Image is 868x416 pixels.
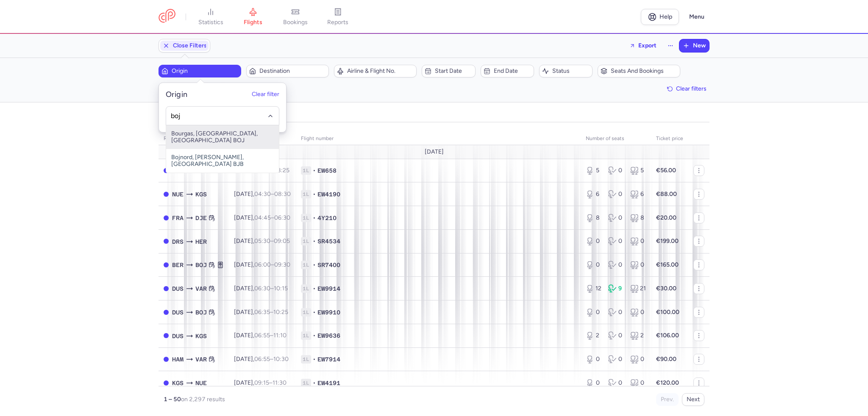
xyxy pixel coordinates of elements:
[172,213,184,223] span: FRA
[317,331,340,340] span: EW9636
[172,68,238,74] span: Origin
[273,309,288,316] time: 10:25
[586,237,601,245] div: 0
[494,68,531,74] span: End date
[586,261,601,269] div: 0
[586,284,601,293] div: 12
[630,284,646,293] div: 21
[598,65,680,77] button: Seats and bookings
[301,166,311,175] span: 1L
[656,393,679,406] button: Prev.
[234,261,290,268] span: [DATE],
[195,331,207,341] span: KGS
[693,42,706,49] span: New
[234,355,289,363] span: [DATE],
[254,379,269,386] time: 09:15
[159,65,241,77] button: Origin
[317,379,340,387] span: EW4191
[195,284,207,293] span: VAR
[586,166,601,175] div: 5
[676,85,707,92] span: Clear filters
[195,378,207,388] span: NUE
[273,332,287,339] time: 11:10
[254,309,288,316] span: –
[630,261,646,269] div: 0
[317,261,340,269] span: SR7400
[624,39,662,52] button: Export
[317,284,340,293] span: EW9914
[656,309,679,316] strong: €100.00
[638,42,657,49] span: Export
[172,331,184,341] span: DUS
[586,190,601,198] div: 6
[172,260,184,270] span: BER
[581,132,651,145] th: number of seats
[552,68,590,74] span: Status
[608,355,624,364] div: 0
[254,285,288,292] span: –
[651,132,688,145] th: Ticket price
[317,190,340,198] span: EW4190
[608,379,624,387] div: 0
[656,379,679,386] strong: €120.00
[630,237,646,245] div: 0
[171,111,275,120] input: -searchbox
[159,39,210,52] button: Close Filters
[254,355,270,363] time: 06:55
[172,308,184,317] span: DUS
[313,166,316,175] span: •
[586,308,601,317] div: 0
[630,166,646,175] div: 5
[608,190,624,198] div: 0
[244,19,262,26] span: flights
[301,355,311,364] span: 1L
[234,309,288,316] span: [DATE],
[159,9,175,25] a: CitizenPlane red outlined logo
[273,355,289,363] time: 10:30
[608,284,624,293] div: 9
[656,261,679,268] strong: €165.00
[273,379,287,386] time: 11:30
[234,379,287,386] span: [DATE],
[173,42,207,49] span: Close Filters
[189,8,232,26] a: statistics
[274,8,317,26] a: bookings
[234,332,287,339] span: [DATE],
[327,19,348,26] span: reports
[254,261,290,268] span: –
[586,355,601,364] div: 0
[313,379,316,387] span: •
[254,214,290,221] span: –
[254,237,270,245] time: 05:30
[659,14,672,20] span: Help
[198,19,223,26] span: statistics
[195,308,207,317] span: BOJ
[172,355,184,364] span: HAM
[172,284,184,293] span: DUS
[273,167,289,174] time: 08:25
[159,132,229,145] th: route
[481,65,534,77] button: End date
[611,68,677,74] span: Seats and bookings
[630,355,646,364] div: 0
[334,65,417,77] button: Airline & Flight No.
[301,237,311,245] span: 1L
[684,9,709,25] button: Menu
[195,355,207,364] span: VAR
[254,261,271,268] time: 06:00
[656,237,679,245] strong: €199.00
[656,332,679,339] strong: €106.00
[254,285,270,292] time: 06:30
[641,9,679,25] a: Help
[630,190,646,198] div: 6
[246,65,329,77] button: Destination
[254,332,287,339] span: –
[313,284,316,293] span: •
[252,91,279,98] button: Clear filter
[283,19,308,26] span: bookings
[608,331,624,340] div: 0
[539,65,593,77] button: Status
[234,285,288,292] span: [DATE],
[608,237,624,245] div: 0
[586,331,601,340] div: 2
